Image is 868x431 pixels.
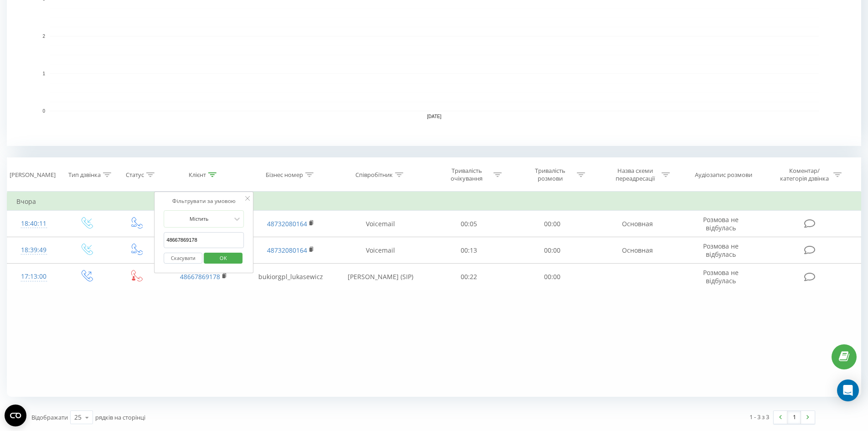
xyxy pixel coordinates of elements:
[703,268,739,285] span: Розмова не відбулась
[10,171,56,179] div: [PERSON_NAME]
[511,237,594,264] td: 00:00
[267,246,307,254] a: 48732080164
[16,268,51,286] div: 17:13:00
[611,167,659,182] div: Назва схеми переадресації
[7,192,861,211] td: Вчора
[594,237,680,264] td: Основная
[16,215,51,233] div: 18:40:11
[750,412,769,421] div: 1 - 3 з 3
[442,167,491,182] div: Тривалість очікування
[334,211,427,237] td: Voicemail
[74,413,82,422] div: 25
[204,253,242,264] button: OK
[778,167,831,182] div: Коментар/категорія дзвінка
[211,251,236,265] span: OK
[164,197,244,206] div: Фільтрувати за умовою
[334,264,427,290] td: [PERSON_NAME] (SIP)
[511,264,594,290] td: 00:00
[95,413,145,421] span: рядків на сторінці
[189,171,206,179] div: Клієнт
[164,232,244,248] input: Введіть значення
[42,34,45,39] text: 2
[334,237,427,264] td: Voicemail
[164,253,203,264] button: Скасувати
[42,109,45,114] text: 0
[42,71,45,76] text: 1
[266,171,303,179] div: Бізнес номер
[594,211,680,237] td: Основная
[68,171,101,179] div: Тип дзвінка
[787,411,801,424] a: 1
[511,211,594,237] td: 00:00
[247,264,334,290] td: bukiorgpl_lukasewicz
[180,272,220,281] a: 48667869178
[837,379,859,401] div: Open Intercom Messenger
[355,171,393,179] div: Співробітник
[427,114,442,119] text: [DATE]
[267,219,307,228] a: 48732080164
[16,241,51,259] div: 18:39:49
[703,215,739,232] span: Розмова не відбулась
[526,167,575,182] div: Тривалість розмови
[427,264,511,290] td: 00:22
[31,413,68,421] span: Відображати
[427,211,511,237] td: 00:05
[703,242,739,259] span: Розмова не відбулась
[5,405,26,426] button: Open CMP widget
[126,171,144,179] div: Статус
[427,237,511,264] td: 00:13
[695,171,752,179] div: Аудіозапис розмови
